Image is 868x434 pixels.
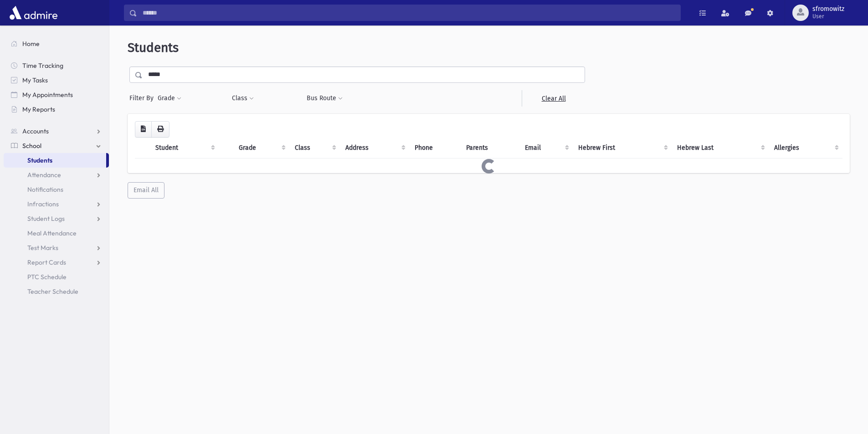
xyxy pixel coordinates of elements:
th: Phone [409,138,461,158]
span: Time Tracking [22,61,63,70]
button: Grade [157,90,182,107]
span: PTC Schedule [27,273,67,281]
th: Student [150,138,219,158]
th: Parents [461,138,519,158]
a: Report Cards [4,255,109,270]
a: Students [4,153,106,168]
th: Class [289,138,340,158]
img: AdmirePro [7,4,60,22]
a: My Tasks [4,73,109,87]
a: Student Logs [4,211,109,226]
button: CSV [135,121,152,138]
a: My Reports [4,102,109,117]
span: My Tasks [22,76,48,84]
th: Address [340,138,409,158]
button: Bus Route [306,90,343,107]
span: Home [22,40,40,48]
a: Notifications [4,182,109,197]
span: School [22,142,41,150]
a: Infractions [4,197,109,211]
span: My Appointments [22,91,73,99]
th: Email [519,138,573,158]
a: Attendance [4,168,109,182]
a: Clear All [522,90,585,107]
span: Student Logs [27,214,65,223]
span: Test Marks [27,244,58,252]
a: Accounts [4,124,109,138]
a: School [4,138,109,153]
span: Accounts [22,127,49,135]
th: Grade [233,138,289,158]
a: Test Marks [4,240,109,255]
span: User [812,13,844,20]
a: Home [4,36,109,51]
th: Hebrew First [573,138,671,158]
button: Class [231,90,254,107]
a: PTC Schedule [4,270,109,284]
a: Teacher Schedule [4,284,109,299]
span: Filter By [129,93,157,103]
a: Time Tracking [4,58,109,73]
span: Attendance [27,171,61,179]
span: Infractions [27,200,59,208]
span: sfromowitz [812,5,844,13]
th: Hebrew Last [672,138,769,158]
a: Meal Attendance [4,226,109,240]
span: Teacher Schedule [27,287,78,296]
th: Allergies [769,138,842,158]
span: Report Cards [27,258,66,266]
span: Meal Attendance [27,229,77,237]
span: My Reports [22,105,55,113]
input: Search [137,5,680,21]
span: Students [27,156,52,164]
span: Notifications [27,185,63,194]
button: Email All [128,182,164,199]
a: My Appointments [4,87,109,102]
span: Students [128,40,179,55]
button: Print [151,121,169,138]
